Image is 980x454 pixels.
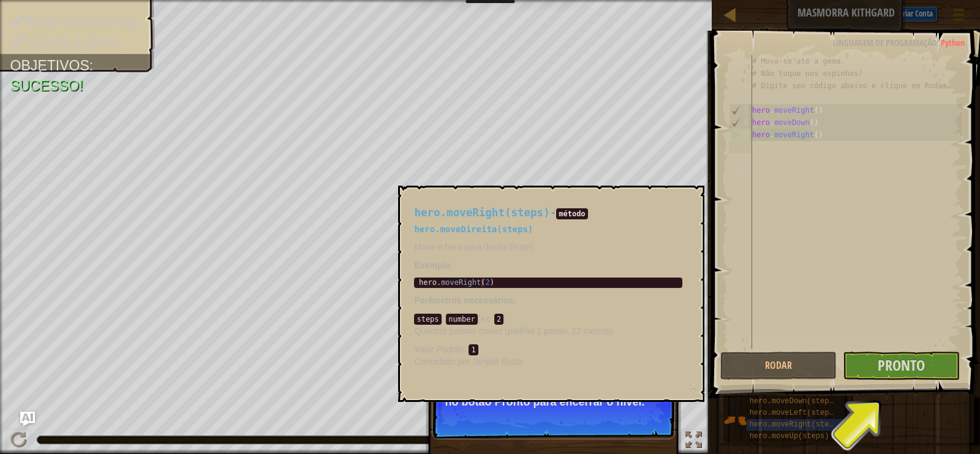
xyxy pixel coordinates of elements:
code: steps [414,314,441,325]
div: 1 [729,55,752,67]
div: 7 [729,129,752,141]
span: : [89,58,93,74]
button: Criar Conta [895,7,937,21]
span: hero.moveLeft(steps) [750,409,838,417]
button: Pergunte à IA [807,2,840,25]
button: Pronto [843,352,960,380]
div: 8 [729,141,752,153]
p: Move o hero para direita (leste). [414,241,682,253]
span: ex [480,314,489,323]
span: Linguagem de programação [832,37,937,48]
span: hero.moveDown(steps) [750,397,838,406]
div: 2 [729,67,752,80]
span: Sucesso! [10,78,83,94]
span: Objetivos [10,58,89,74]
span: Evite os espinhos. [28,14,143,29]
button: Rodar [720,352,837,380]
span: hero.moveRight(steps) [414,206,549,219]
div: 5 [729,104,752,116]
strong: : [414,260,453,270]
code: number [446,314,477,325]
span: : [937,37,941,48]
span: Colete a gema. [28,34,124,50]
code: método [556,208,587,219]
div: 6 [729,116,752,129]
span: : [464,344,469,354]
code: 2 [494,314,503,325]
span: : [513,295,516,305]
h4: - [414,207,682,219]
span: Pronto [878,355,925,375]
span: Exemplo [414,260,450,270]
code: 1 [469,344,478,355]
span: Sugestões [846,7,883,18]
span: Concebido por [414,357,472,366]
div: 3 [729,80,752,92]
span: Valor Padrão [414,344,464,354]
div: 9 [729,153,752,165]
span: : [442,314,447,323]
img: portrait.png [723,409,747,432]
span: Python [941,37,965,48]
span: Ask AI [813,7,834,18]
span: hero.moveRight(steps) [750,420,842,429]
span: : [489,314,494,323]
button: × [690,379,697,392]
li: Evite os espinhos. [10,12,144,32]
div: 10 [729,165,752,178]
span: hero.moveDireita(steps) [414,224,533,234]
button: Mostrar menu do jogo [943,2,974,31]
button: Pergunte à IA [20,412,35,426]
span: Parâmetros necessários [414,295,513,305]
span: hero.moveUp(steps) [750,432,829,441]
li: Colete uma jóia. [10,32,144,52]
div: ( ) [414,312,682,355]
p: Quantos passos mover (padrão 1 passo, 12 metros). [414,325,682,337]
div: 4 [729,92,752,104]
em: Simple Boots. [414,357,525,366]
